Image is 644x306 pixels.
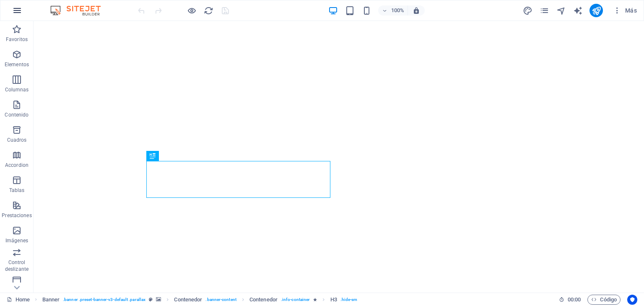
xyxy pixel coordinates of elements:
[523,6,532,16] i: Diseño (Ctrl+Alt+Y)
[203,5,213,16] button: reload
[205,295,236,305] span: . banner-content
[340,295,358,305] span: . hide-sm
[63,295,145,305] span: . banner .preset-banner-v3-default .parallax
[539,5,549,16] button: pages
[281,295,310,305] span: . info-container
[610,4,640,17] button: Más
[5,86,29,93] p: Columnas
[573,6,583,16] i: AI Writer
[249,295,278,305] span: Haz clic para seleccionar y doble clic para editar
[587,295,621,305] button: Código
[2,212,31,219] p: Prestaciones
[591,295,617,305] span: Código
[174,295,202,305] span: Haz clic para seleccionar y doble clic para editar
[313,297,317,302] i: El elemento contiene una animación
[42,295,60,305] span: Haz clic para seleccionar y doble clic para editar
[330,295,337,305] span: Haz clic para seleccionar y doble clic para editar
[149,297,153,302] i: Este elemento es un preajuste personalizable
[7,137,27,143] p: Cuadros
[391,5,404,16] h6: 100%
[413,7,420,14] i: Al redimensionar, ajustar el nivel de zoom automáticamente para ajustarse al dispositivo elegido.
[378,5,408,16] button: 100%
[42,295,358,305] nav: breadcrumb
[573,5,583,16] button: text_generator
[5,61,29,68] p: Elementos
[5,162,29,169] p: Accordion
[156,297,161,302] i: Este elemento contiene un fondo
[568,295,581,305] span: 00 00
[204,6,213,16] i: Volver a cargar página
[522,5,532,16] button: design
[592,6,601,16] i: Publicar
[7,295,30,305] a: Haz clic para cancelar la selección y doble clic para abrir páginas
[613,6,637,15] span: Más
[48,5,111,16] img: Editor Logo
[574,296,575,303] span: :
[556,6,566,16] i: Navegador
[627,295,637,305] button: Usercentrics
[5,112,29,118] p: Contenido
[556,5,566,16] button: navigator
[9,187,25,194] p: Tablas
[540,6,549,16] i: Páginas (Ctrl+Alt+S)
[589,4,603,17] button: publish
[187,5,197,16] button: Haz clic para salir del modo de previsualización y seguir editando
[6,36,28,43] p: Favoritos
[559,295,581,305] h6: Tiempo de la sesión
[5,237,28,244] p: Imágenes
